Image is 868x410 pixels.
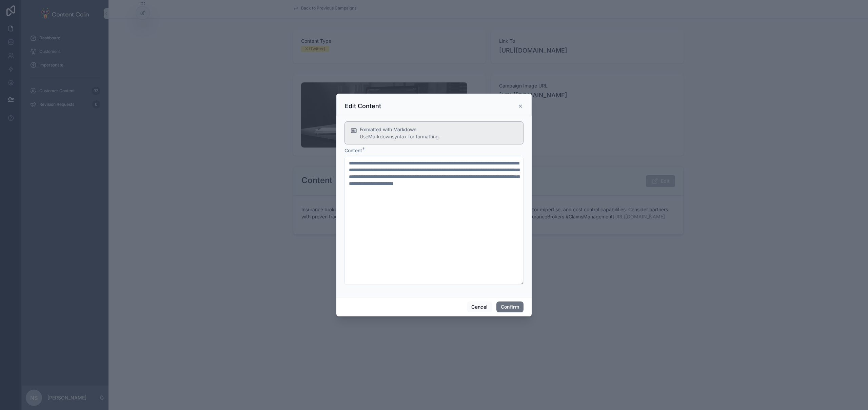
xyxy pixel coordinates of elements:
[360,134,440,139] span: Use syntax for formatting.
[368,134,392,139] a: Markdown
[344,148,362,153] span: Content
[496,301,524,312] button: Confirm
[345,102,381,110] h3: Edit Content
[467,301,492,312] button: Cancel
[360,127,518,132] h5: Formatted with Markdown
[360,133,518,140] div: Use [Markdown](https://www.markdownguide.org/cheat-sheet/) syntax for formatting.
